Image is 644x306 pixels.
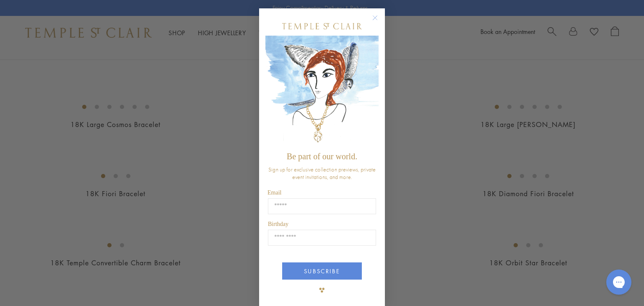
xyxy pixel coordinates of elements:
[287,152,357,161] span: Be part of our world.
[282,262,362,280] button: SUBSCRIBE
[268,198,376,214] input: Email
[282,23,362,29] img: Temple St. Clair
[265,36,379,148] img: c4a9eb12-d91a-4d4a-8ee0-386386f4f338.jpeg
[602,267,636,298] iframe: Gorgias live chat messenger
[268,221,288,227] span: Birthday
[267,189,281,196] span: Email
[374,17,384,27] button: Close dialog
[268,166,376,181] span: Sign up for exclusive collection previews, private event invitations, and more.
[314,282,330,298] img: TSC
